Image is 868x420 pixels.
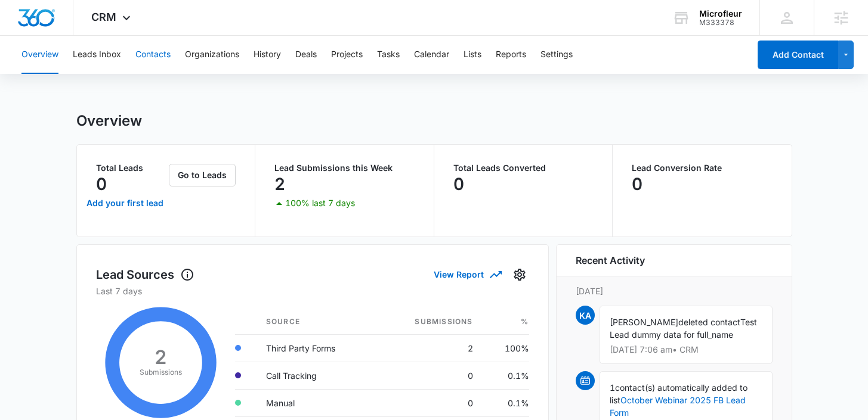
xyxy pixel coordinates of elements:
[169,170,236,180] a: Go to Leads
[576,253,645,267] h6: Recent Activity
[483,362,529,389] td: 0.1%
[96,266,194,284] h1: Lead Sources
[96,175,107,194] p: 0
[274,175,285,194] p: 2
[510,265,529,284] button: Settings
[483,309,529,335] th: %
[632,175,642,194] p: 0
[91,11,116,23] span: CRM
[453,175,464,194] p: 0
[73,36,121,74] button: Leads Inbox
[632,164,773,172] p: Lead Conversion Rate
[377,309,483,335] th: Submissions
[464,36,481,74] button: Lists
[21,36,58,74] button: Overview
[483,334,529,362] td: 100%
[331,36,363,74] button: Projects
[274,164,415,172] p: Lead Submissions this Week
[699,9,742,18] div: account name
[610,346,762,354] p: [DATE] 7:06 am • CRM
[45,70,107,78] div: Domain Overview
[32,69,42,79] img: tab_domain_overview_orange.svg
[185,36,239,74] button: Organizations
[540,36,573,74] button: Settings
[257,362,377,389] td: Call Tracking
[19,19,29,29] img: logo_orange.svg
[576,306,595,325] span: KA
[257,334,377,362] td: Third Party Forms
[132,70,201,78] div: Keywords by Traffic
[257,309,377,335] th: Source
[414,36,449,74] button: Calendar
[84,189,167,217] a: Add your first lead
[285,199,355,207] p: 100% last 7 days
[483,389,529,416] td: 0.1%
[119,69,128,79] img: tab_keywords_by_traffic_grey.svg
[31,31,131,41] div: Domain: [DOMAIN_NAME]
[453,164,594,172] p: Total Leads Converted
[699,18,742,27] div: account id
[96,164,167,172] p: Total Leads
[295,36,317,74] button: Deals
[610,317,678,327] span: [PERSON_NAME]
[19,31,29,41] img: website_grey.svg
[610,382,747,405] span: contact(s) automatically added to list
[610,395,746,418] a: October Webinar 2025 FB Lead Form
[257,389,377,416] td: Manual
[96,285,529,297] p: Last 7 days
[76,112,142,130] h1: Overview
[758,41,838,69] button: Add Contact
[377,389,483,416] td: 0
[434,264,501,285] button: View Report
[135,36,171,74] button: Contacts
[377,36,400,74] button: Tasks
[496,36,526,74] button: Reports
[377,362,483,389] td: 0
[576,285,773,297] p: [DATE]
[377,334,483,362] td: 2
[33,19,58,29] div: v 4.0.25
[610,382,615,393] span: 1
[254,36,281,74] button: History
[678,317,740,327] span: deleted contact
[169,164,236,186] button: Go to Leads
